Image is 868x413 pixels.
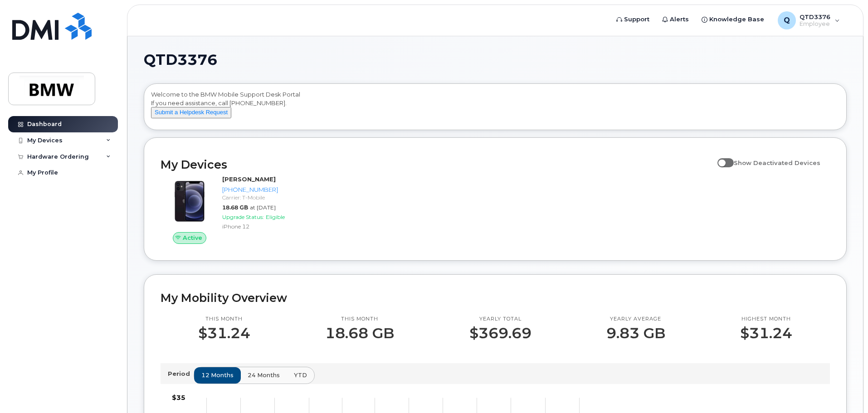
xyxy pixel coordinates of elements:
[740,325,792,341] p: $31.24
[325,325,394,341] p: 18.68 GB
[168,180,211,223] img: iPhone_12.jpg
[469,316,532,323] p: Yearly total
[222,223,316,230] div: iPhone 12
[151,108,231,116] a: Submit a Helpdesk Request
[222,185,316,194] div: [PHONE_NUMBER]
[266,214,285,220] span: Eligible
[222,204,248,211] span: 18.68 GB
[151,90,839,126] div: Welcome to the BMW Mobile Support Desk Portal If you need assistance, call [PHONE_NUMBER].
[222,214,264,220] span: Upgrade Status:
[469,325,532,341] p: $369.69
[161,158,713,171] h2: My Devices
[740,316,792,323] p: Highest month
[144,53,217,67] span: QTD3376
[250,204,276,211] span: at [DATE]
[248,371,280,379] span: 24 months
[198,316,250,323] p: This month
[222,175,276,183] strong: [PERSON_NAME]
[325,316,394,323] p: This month
[734,159,820,166] span: Show Deactivated Devices
[294,371,307,379] span: YTD
[172,394,185,402] tspan: $35
[829,374,861,406] iframe: Messenger Launcher
[161,175,320,244] a: Active[PERSON_NAME][PHONE_NUMBER]Carrier: T-Mobile18.68 GBat [DATE]Upgrade Status:EligibleiPhone 12
[168,369,194,378] p: Period
[606,316,665,323] p: Yearly average
[183,233,202,242] span: Active
[606,325,665,341] p: 9.83 GB
[717,154,725,161] input: Show Deactivated Devices
[198,325,250,341] p: $31.24
[161,291,830,305] h2: My Mobility Overview
[151,107,231,118] button: Submit a Helpdesk Request
[222,194,316,201] div: Carrier: T-Mobile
